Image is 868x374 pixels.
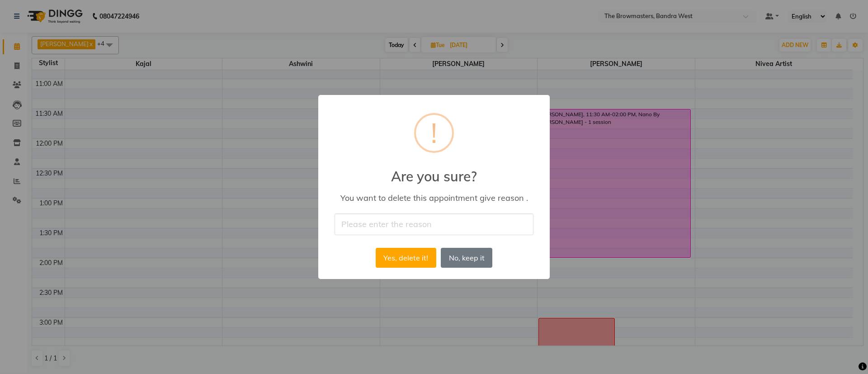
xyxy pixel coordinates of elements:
input: Please enter the reason [335,213,533,235]
button: No, keep it [441,248,492,268]
div: You want to delete this appointment give reason . [331,193,537,203]
button: Yes, delete it! [376,248,436,268]
div: ! [431,115,437,151]
h2: Are you sure? [318,157,550,185]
